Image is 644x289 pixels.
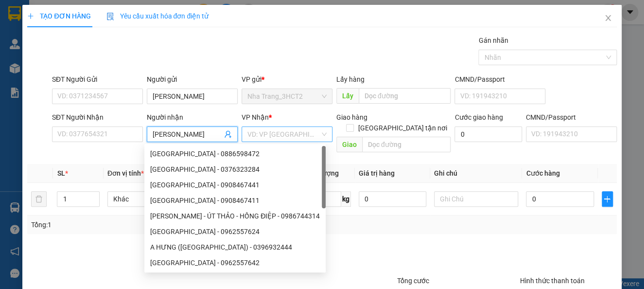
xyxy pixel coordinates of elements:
[359,88,451,104] input: Dọc đường
[602,195,612,203] span: plus
[144,239,326,255] div: A HƯNG (MINH CHÂU) - 0396932444
[520,277,585,285] label: Hình thức thanh toán
[336,75,365,83] span: Lấy hàng
[106,12,209,20] span: Yêu cầu xuất hóa đơn điện tử
[147,112,238,123] div: Người nhận
[31,219,249,230] div: Tổng: 1
[336,137,362,152] span: Giao
[602,191,613,207] button: plus
[604,14,612,22] span: close
[397,277,429,285] span: Tổng cước
[27,13,34,19] span: plus
[454,113,503,121] label: Cước giao hàng
[242,113,269,121] span: VP Nhận
[454,126,522,142] input: Cước giao hàng
[150,242,320,253] div: A HƯNG ([GEOGRAPHIC_DATA]) - 0396932444
[60,14,96,60] b: Gửi khách hàng
[336,88,359,104] span: Lấy
[150,148,320,159] div: [GEOGRAPHIC_DATA] - 0886598472
[434,191,519,207] input: Ghi Chú
[27,12,90,20] span: TẠO ĐƠN HÀNG
[57,169,65,177] span: SL
[147,74,238,85] div: Người gửi
[107,169,144,177] span: Đơn vị tính
[144,208,326,224] div: MINH CHÂU - ÚT THẢO - HỒNG ĐIỆP - 0986744314
[150,257,320,268] div: [GEOGRAPHIC_DATA] - 0962557642
[359,191,426,207] input: 0
[336,113,367,121] span: Giao hàng
[478,36,508,44] label: Gán nhãn
[113,192,186,206] span: Khác
[144,177,326,193] div: MINH CHÂU - 0908467441
[144,255,326,271] div: MINH CHÂU - 0962557642
[144,146,326,162] div: MINH CHÂU - 0886598472
[526,169,559,177] span: Cước hàng
[31,191,47,207] button: delete
[150,164,320,175] div: [GEOGRAPHIC_DATA] - 0376323284
[354,123,451,133] span: [GEOGRAPHIC_DATA] tận nơi
[82,46,134,58] li: (c) 2017
[341,191,351,207] span: kg
[430,164,522,183] th: Ghi chú
[82,37,134,45] b: [DOMAIN_NAME]
[12,63,53,126] b: Phương Nam Express
[150,226,320,237] div: [GEOGRAPHIC_DATA] - 0962557624
[242,74,332,85] div: VP gửi
[526,112,617,123] div: CMND/Passport
[359,169,395,177] span: Giá trị hàng
[144,162,326,177] div: MINH CHÂU - 0376323284
[150,195,320,206] div: [GEOGRAPHIC_DATA] - 0908467411
[52,112,143,123] div: SĐT Người Nhận
[52,74,143,85] div: SĐT Người Gửi
[105,12,129,36] img: logo.jpg
[144,224,326,239] div: MINH CHÂU - 0962557624
[150,180,320,190] div: [GEOGRAPHIC_DATA] - 0908467441
[144,193,326,208] div: MINH CHÂU - 0908467411
[150,211,320,221] div: [PERSON_NAME] - ÚT THẢO - HỒNG ĐIỆP - 0986744314
[247,89,327,104] span: Nha Trang_3HCT2
[224,130,232,138] span: user-add
[106,13,114,20] img: icon
[362,137,451,152] input: Dọc đường
[594,5,622,32] button: Close
[454,74,545,85] div: CMND/Passport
